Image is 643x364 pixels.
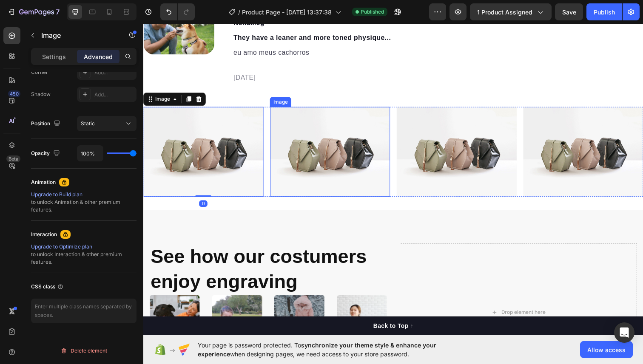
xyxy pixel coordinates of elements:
[6,225,249,277] h2: See how our costumers enjoy engraving
[31,68,48,76] div: Corner
[143,23,643,335] iframe: Design area
[42,52,66,61] p: Settings
[160,3,195,20] div: Undo/Redo
[587,345,626,354] span: Allow access
[8,90,20,97] div: 450
[70,277,121,347] img: Alt image
[94,91,134,99] div: Add...
[614,322,634,343] div: Open Intercom Messenger
[56,7,60,17] p: 7
[235,305,276,313] div: Back to Top ↑
[31,191,137,214] div: to unlock Animation & other premium features.
[198,277,249,347] img: Alt image
[470,3,552,20] button: 1 product assigned
[555,3,583,20] button: Save
[6,155,20,162] div: Beta
[60,346,107,356] div: Delete element
[31,344,137,358] button: Delete element
[586,3,622,20] button: Publish
[31,283,64,291] div: CSS class
[134,277,185,347] img: Alt image
[31,243,137,266] div: to unlock Interaction & other premium features.
[594,8,615,17] div: Publish
[198,341,436,358] span: synchronize your theme style & enhance your experience
[580,341,633,358] button: Allow access
[388,85,510,177] img: image_demo.jpg
[84,52,113,61] p: Advanced
[31,118,62,130] div: Position
[31,243,137,251] div: Upgrade to Optimize plan
[242,8,332,17] span: Product Page - [DATE] 13:37:38
[477,8,532,17] span: 1 product assigned
[259,85,381,177] img: image_demo.jpg
[198,341,469,358] span: Your page is password protected. To when designing pages, we need access to your store password.
[365,292,410,299] div: Drop element here
[31,178,56,186] div: Animation
[31,191,137,198] div: Upgrade to Build plan
[6,277,57,347] img: Alt image
[31,90,51,98] div: Shadow
[31,231,57,238] div: Interaction
[81,120,95,127] span: Static
[77,146,103,161] input: Auto
[94,69,134,76] div: Add...
[41,30,114,40] p: Image
[3,3,63,20] button: 7
[562,8,576,16] span: Save
[361,8,384,16] span: Published
[238,8,240,17] span: /
[77,116,137,131] button: Static
[31,148,62,159] div: Opacity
